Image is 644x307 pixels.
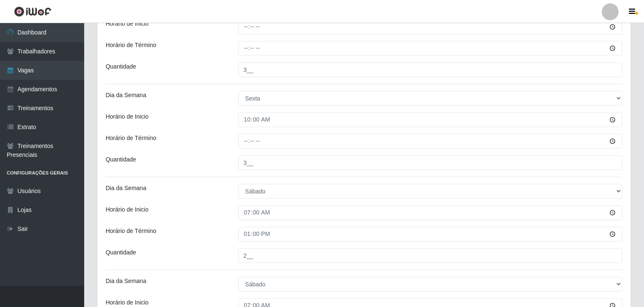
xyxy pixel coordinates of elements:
label: Horário de Inicio [106,112,149,121]
label: Quantidade [106,155,136,164]
label: Horário de Término [106,134,156,143]
input: 00:00 [238,41,623,56]
input: 00:00 [238,134,623,148]
label: Dia da Semana [106,277,146,286]
label: Horário de Inicio [106,298,149,307]
input: Informe a quantidade... [238,62,623,77]
input: 00:00 [238,205,623,220]
input: 00:00 [238,19,623,34]
label: Quantidade [106,248,136,257]
label: Horário de Término [106,227,156,236]
label: Dia da Semana [106,184,146,193]
label: Horário de Inicio [106,19,149,28]
input: Informe a quantidade... [238,155,623,170]
input: 00:00 [238,227,623,241]
img: CoreUI Logo [14,6,51,17]
label: Horário de Inicio [106,205,149,214]
label: Quantidade [106,62,136,71]
label: Dia da Semana [106,91,146,100]
input: Informe a quantidade... [238,248,623,263]
label: Horário de Término [106,41,156,50]
input: 00:00 [238,112,623,127]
